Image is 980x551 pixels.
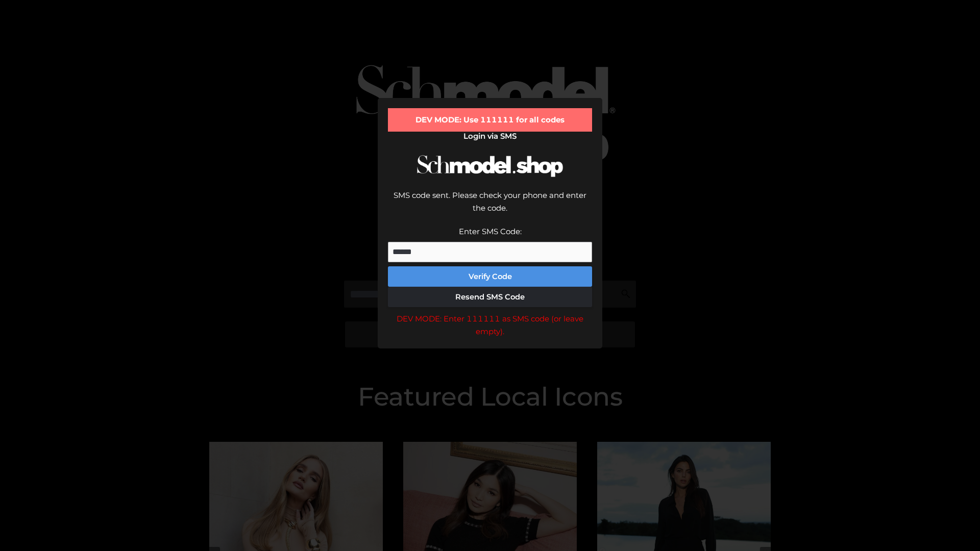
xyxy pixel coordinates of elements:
h2: Login via SMS [388,132,592,141]
button: Resend SMS Code [388,287,592,307]
div: SMS code sent. Please check your phone and enter the code. [388,189,592,225]
img: Schmodel Logo [413,146,567,186]
label: Enter SMS Code: [459,227,522,236]
div: DEV MODE: Enter 111111 as SMS code (or leave empty). [388,312,592,338]
div: DEV MODE: Use 111111 for all codes [388,108,592,132]
button: Verify Code [388,266,592,287]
